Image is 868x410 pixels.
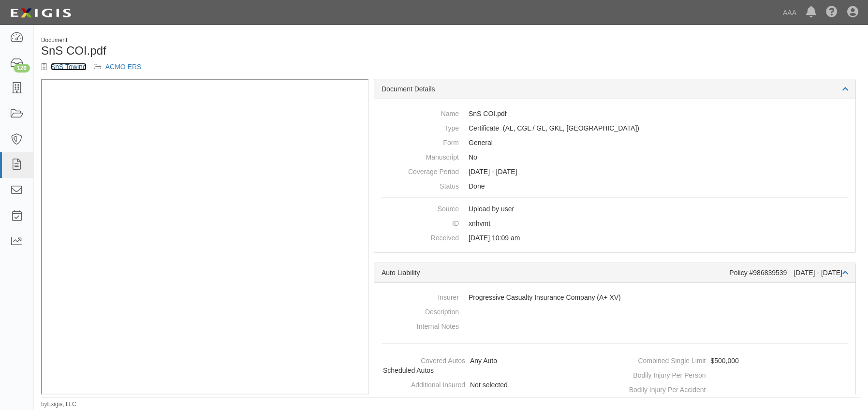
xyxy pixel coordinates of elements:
[382,121,848,135] dd: Auto Liability Commercial General Liability / Garage Liability Garage Keepers Liability On-Hook
[619,353,852,368] dd: $500,000
[378,353,611,378] dd: Any Auto, Scheduled Autos
[826,7,838,18] i: Help Center - Complianz
[382,106,459,118] dt: Name
[378,378,611,392] dd: Not selected
[14,64,30,73] div: 126
[7,4,74,22] img: logo-5460c22ac91f19d4615b14bd174203de0afe785f0fc80cf4dbbc73dc1793850b.png
[778,3,801,22] a: AAA
[382,319,459,331] dt: Internal Notes
[41,44,444,57] h1: SnS COI.pdf
[378,392,611,407] dd: Not selected
[729,268,848,278] div: Policy #986839539 [DATE] - [DATE]
[382,268,729,278] div: Auto Liability
[619,368,706,380] dt: Bodily Injury Per Person
[382,216,459,228] dt: ID
[382,290,848,305] dd: Progressive Casualty Insurance Company (A+ XV)
[382,135,848,150] dd: General
[41,36,444,44] div: Document
[382,150,459,162] dt: Manuscript
[105,63,142,71] a: ACMO ERS
[382,164,459,176] dt: Coverage Period
[382,202,459,214] dt: Source
[382,216,848,231] dd: xnhvmt
[382,121,459,133] dt: Type
[374,79,855,99] div: Document Details
[382,135,459,147] dt: Form
[41,400,76,409] small: by
[382,290,459,302] dt: Insurer
[378,378,465,390] dt: Additional Insured
[382,179,848,193] dd: Done
[619,382,706,395] dt: Bodily Injury Per Accident
[382,150,848,164] dd: No
[378,353,465,366] dt: Covered Autos
[382,202,848,216] dd: Upload by user
[382,106,848,121] dd: SnS COI.pdf
[382,231,459,243] dt: Received
[382,164,848,179] dd: [DATE] - [DATE]
[382,179,459,191] dt: Status
[382,231,848,245] dd: [DATE] 10:09 am
[51,63,87,71] a: SnS Towing
[378,392,465,404] dt: Waiver of Subrogation
[382,305,459,317] dt: Description
[47,401,76,408] a: Exigis, LLC
[619,353,706,366] dt: Combined Single Limit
